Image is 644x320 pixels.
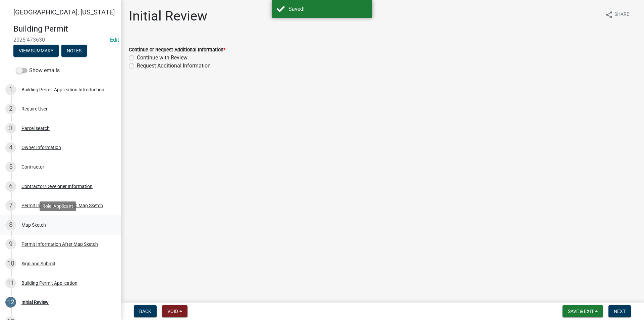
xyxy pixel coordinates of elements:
[5,123,16,134] div: 3
[5,200,16,211] div: 7
[5,239,16,249] div: 9
[614,309,626,314] span: Next
[167,309,178,314] span: Void
[137,62,211,70] label: Request Additional Information
[13,24,115,34] h4: Building Permit
[5,142,16,153] div: 4
[13,45,59,57] button: View Summary
[608,305,631,317] button: Next
[288,5,367,13] div: Saved!
[21,223,46,227] div: Map Sketch
[162,305,187,317] button: Void
[134,305,157,317] button: Back
[13,8,115,16] span: [GEOGRAPHIC_DATA], [US_STATE]
[5,220,16,230] div: 8
[5,84,16,95] div: 1
[21,203,103,208] div: Permit Information Prior to Map Sketch
[5,278,16,288] div: 11
[21,184,93,189] div: Contractor/Developer Information
[129,8,207,24] h1: Initial Review
[21,106,48,111] div: Require User
[21,165,44,169] div: Contractor
[110,37,119,43] wm-modal-confirm: Edit Application Number
[562,305,603,317] button: Save & Exit
[21,145,61,150] div: Owner Information
[600,8,635,21] button: shareShare
[5,162,16,172] div: 5
[137,54,187,62] label: Continue with Review
[110,37,119,43] a: Edit
[21,300,49,305] div: Initial Review
[40,201,76,211] div: Role: Applicant
[61,45,87,57] button: Notes
[614,11,629,19] span: Share
[13,37,107,43] span: 2025-473630
[21,281,77,285] div: Building Permit Application
[568,309,594,314] span: Save & Exit
[5,258,16,269] div: 10
[21,261,55,266] div: Sign and Submit
[61,48,87,54] wm-modal-confirm: Notes
[5,297,16,308] div: 12
[139,309,151,314] span: Back
[21,126,50,131] div: Parcel search
[13,48,59,54] wm-modal-confirm: Summary
[16,66,60,75] label: Show emails
[5,181,16,192] div: 6
[21,242,98,246] div: Permit Information After Map Sketch
[605,11,613,19] i: share
[129,48,225,52] label: Continue or Request Additional Information
[21,87,104,92] div: Building Permit Application Introduction
[5,103,16,114] div: 2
